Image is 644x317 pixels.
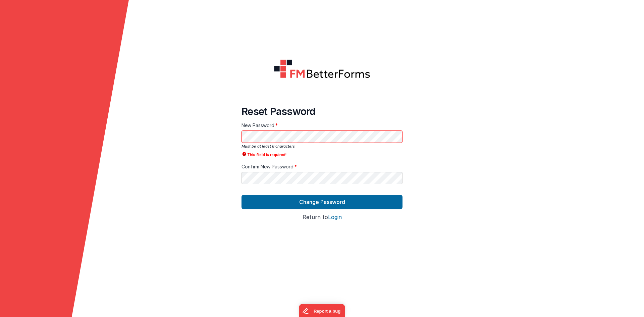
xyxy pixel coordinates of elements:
[241,105,402,117] h4: Reset Password
[241,151,402,158] span: This field is required!
[328,214,342,220] button: Login
[241,195,402,209] button: Change Password
[241,122,274,129] span: New Password
[241,163,293,170] span: Confirm New Password
[241,214,402,220] h4: Return to
[241,143,402,150] div: Must be at least 8 characters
